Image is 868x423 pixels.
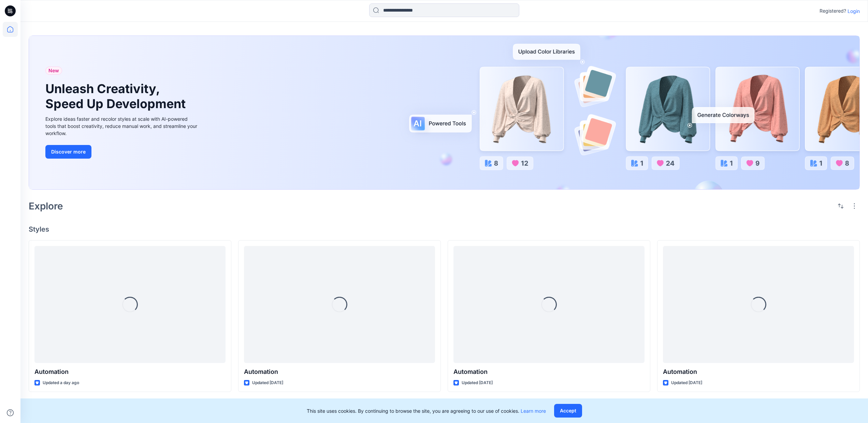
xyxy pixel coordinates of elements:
h4: Styles [29,225,860,233]
h2: Explore [29,201,63,211]
p: This site uses cookies. By continuing to browse the site, you are agreeing to our use of cookies. [307,407,546,414]
h1: Unleash Creativity, Speed Up Development [45,82,189,111]
p: Automation [244,367,435,377]
div: Explore ideas faster and recolor styles at scale with AI-powered tools that boost creativity, red... [45,115,199,137]
span: New [48,67,59,75]
p: Updated [DATE] [252,379,283,386]
button: Discover more [45,145,91,159]
p: Automation [34,367,226,377]
a: Discover more [45,145,199,159]
button: Accept [554,404,582,418]
p: Registered? [820,7,846,15]
p: Automation [453,367,645,377]
p: Updated [DATE] [671,379,702,386]
p: Updated a day ago [43,379,79,386]
p: Automation [663,367,854,377]
a: Learn more [521,408,546,414]
p: Updated [DATE] [462,379,493,386]
p: Login [848,8,860,15]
